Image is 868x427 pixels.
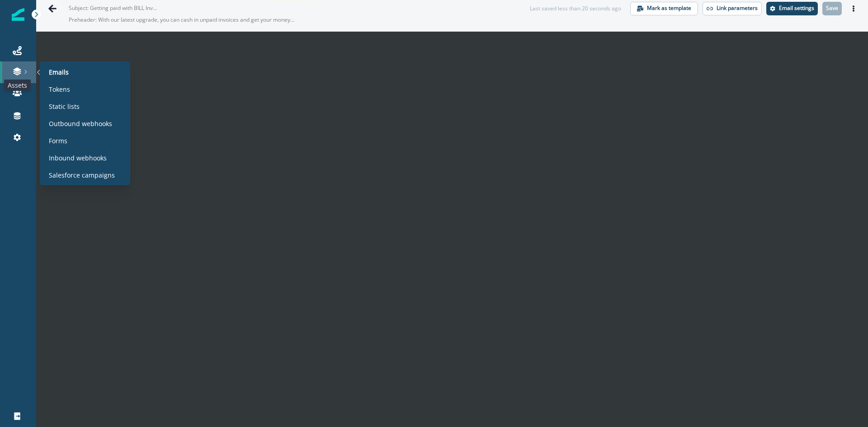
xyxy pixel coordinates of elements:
p: Email settings [779,5,814,11]
button: Link parameters [703,2,762,15]
a: Inbound webhooks [43,151,127,164]
div: Last saved less than 20 seconds ago [530,5,621,13]
button: Save [822,2,842,15]
button: Settings [766,2,818,15]
p: Static lists [49,102,80,111]
a: Emails [43,65,127,79]
img: Inflection [12,8,24,21]
p: Forms [49,136,67,145]
p: Preheader: With our latest upgrade, you can cash in unpaid invoices and get your money in minutes... [69,12,295,28]
p: Outbound webhooks [49,119,112,128]
a: Outbound webhooks [43,117,127,130]
p: Salesforce campaigns [49,170,115,180]
button: Actions [846,2,861,15]
p: Save [826,5,838,11]
a: Forms [43,134,127,147]
p: Subject: Getting paid with BILL Invoice Financing just got even faster [69,0,159,12]
p: Tokens [49,84,70,94]
p: Inbound webhooks [49,153,107,163]
p: Emails [49,67,69,77]
p: Link parameters [717,5,758,11]
a: Static lists [43,99,127,113]
button: Mark as template [630,2,698,15]
a: Salesforce campaigns [43,168,127,182]
p: Mark as template [647,5,691,11]
a: Tokens [43,82,127,96]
